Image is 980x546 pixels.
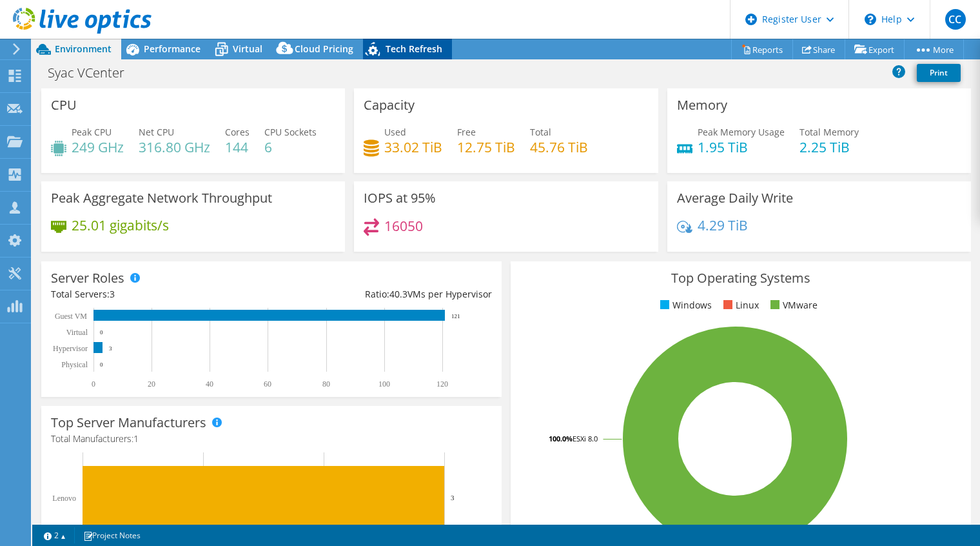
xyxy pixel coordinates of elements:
li: Linux [720,298,759,312]
span: Tech Refresh [386,43,442,55]
span: Free [457,126,476,138]
h3: Average Daily Write [677,191,793,205]
text: 40 [206,379,213,389]
text: 3 [109,345,112,352]
li: VMware [767,298,818,312]
h4: 249 GHz [72,140,124,154]
h4: 45.76 TiB [530,140,588,154]
h3: CPU [51,98,77,112]
h4: 4.29 TiB [698,218,748,232]
h3: Server Roles [51,271,124,285]
h4: 2.25 TiB [799,140,859,154]
span: 1 [133,432,139,445]
span: Total Memory [799,126,859,138]
h3: Peak Aggregate Network Throughput [51,191,272,205]
span: Peak CPU [72,126,112,138]
h4: 316.80 GHz [139,140,210,154]
span: 40.3 [389,288,407,300]
text: Hypervisor [53,344,88,353]
span: CC [945,9,966,30]
text: 100 [378,379,390,389]
tspan: ESXi 8.0 [573,434,598,443]
h4: 25.01 gigabits/s [72,218,169,232]
span: Peak Memory Usage [698,126,785,138]
div: Total Servers: [51,287,271,301]
h3: Top Server Manufacturers [51,416,206,430]
span: Environment [55,43,112,55]
span: Performance [144,43,201,55]
span: Virtual [233,43,262,55]
svg: \n [865,14,876,25]
h3: Top Operating Systems [520,271,961,285]
li: Windows [657,298,712,312]
span: 3 [110,288,115,300]
a: 2 [35,527,75,543]
h4: 6 [264,140,317,154]
h4: 1.95 TiB [698,140,785,154]
a: Reports [731,39,793,59]
text: Virtual [66,328,88,337]
text: Guest VM [55,312,87,321]
text: 60 [264,379,271,389]
h4: Total Manufacturers: [51,432,492,446]
a: Share [792,39,845,59]
span: Used [384,126,406,138]
text: 0 [100,329,103,336]
a: Export [845,39,905,59]
text: 0 [100,361,103,368]
span: Cores [225,126,250,138]
text: Lenovo [52,494,76,503]
h4: 144 [225,140,250,154]
h4: 33.02 TiB [384,140,442,154]
h3: Capacity [364,98,415,112]
h4: 12.75 TiB [457,140,515,154]
text: Physical [61,360,88,369]
a: Print [917,64,961,82]
h4: 16050 [384,219,423,233]
text: 3 [451,494,455,501]
div: Ratio: VMs per Hypervisor [271,287,492,301]
text: 120 [436,379,448,389]
span: Total [530,126,551,138]
span: CPU Sockets [264,126,317,138]
a: Project Notes [74,527,150,543]
text: 121 [451,313,460,319]
span: Net CPU [139,126,174,138]
tspan: 100.0% [549,434,573,443]
h3: IOPS at 95% [364,191,436,205]
h1: Syac VCenter [42,66,144,80]
h3: Memory [677,98,727,112]
a: More [904,39,964,59]
text: 80 [322,379,330,389]
span: Cloud Pricing [295,43,353,55]
text: 0 [92,379,95,389]
text: 20 [148,379,155,389]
